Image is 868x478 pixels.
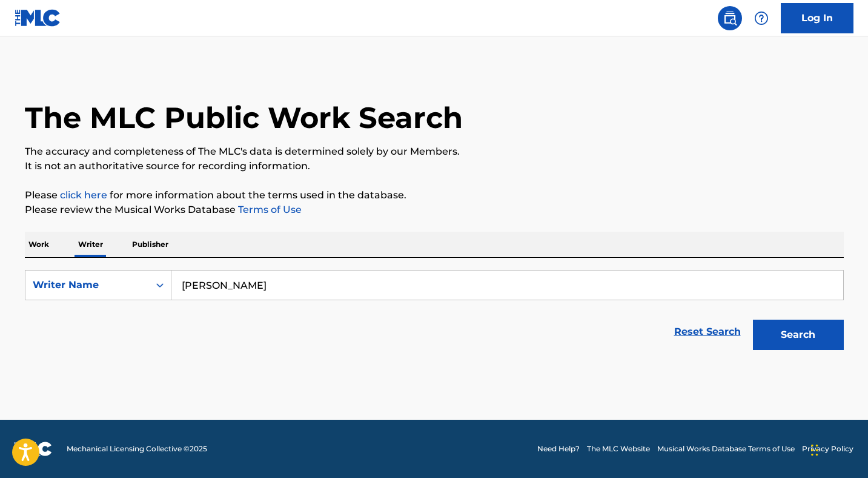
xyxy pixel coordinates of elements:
[723,11,737,25] img: search
[25,144,844,159] p: The accuracy and completeness of The MLC's data is determined solely by our Members.
[25,270,844,356] form: Search Form
[754,11,769,25] img: help
[75,232,107,257] p: Writer
[537,443,580,454] a: Need Help?
[802,443,853,454] a: Privacy Policy
[811,432,818,468] div: Drag
[587,443,650,454] a: The MLC Website
[657,443,795,454] a: Musical Works Database Terms of Use
[236,204,302,215] a: Terms of Use
[718,6,742,30] a: Public Search
[753,320,844,350] button: Search
[25,99,463,136] h1: The MLC Public Work Search
[25,159,844,173] p: It is not an authoritative source for recording information.
[67,443,207,454] span: Mechanical Licensing Collective © 2025
[25,203,844,217] p: Please review the Musical Works Database
[807,420,868,478] iframe: Chat Widget
[25,188,844,203] p: Please for more information about the terms used in the database.
[60,189,107,201] a: click here
[15,442,52,456] img: logo
[781,3,853,33] a: Log In
[15,9,61,27] img: MLC Logo
[749,6,774,30] div: Help
[668,318,747,345] a: Reset Search
[33,278,142,292] div: Writer Name
[128,232,172,257] p: Publisher
[25,232,53,257] p: Work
